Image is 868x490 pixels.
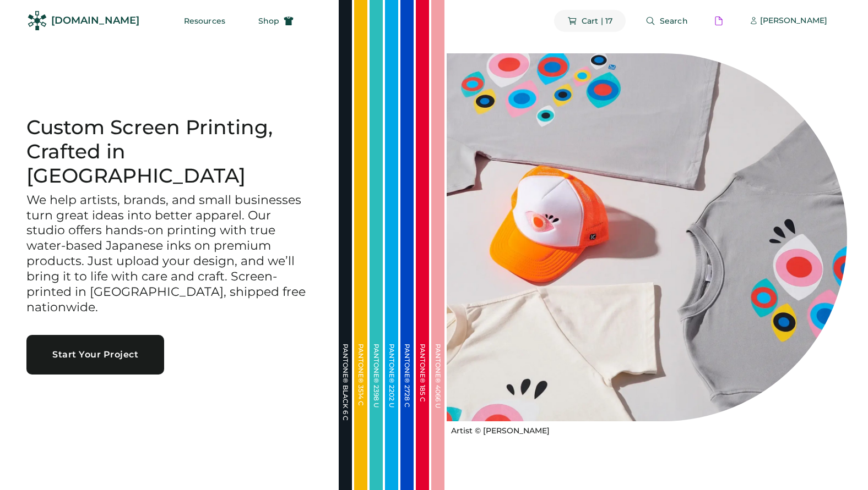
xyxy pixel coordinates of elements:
[26,335,164,375] button: Start Your Project
[26,192,312,316] h3: We help artists, brands, and small businesses turn great ideas into better apparel. Our studio of...
[51,14,139,27] div: [DOMAIN_NAME]
[435,344,441,454] div: PANTONE® 4066 U
[404,344,410,454] div: PANTONE® 2728 C
[447,421,550,437] a: Artist © [PERSON_NAME]
[632,10,701,32] button: Search
[760,15,827,26] div: [PERSON_NAME]
[582,17,612,25] span: Cart | 17
[660,17,688,25] span: Search
[388,344,395,454] div: PANTONE® 2202 U
[342,344,349,454] div: PANTONE® BLACK 6 C
[171,10,238,32] button: Resources
[26,115,312,188] h1: Custom Screen Printing, Crafted in [GEOGRAPHIC_DATA]
[373,344,379,454] div: PANTONE® 2398 U
[258,17,279,25] span: Shop
[451,426,550,437] div: Artist © [PERSON_NAME]
[816,441,863,488] iframe: Front Chat
[357,344,364,454] div: PANTONE® 3514 C
[245,10,307,32] button: Shop
[419,344,426,454] div: PANTONE® 185 C
[28,11,47,30] img: Rendered Logo - Screens
[554,10,626,32] button: Cart | 17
